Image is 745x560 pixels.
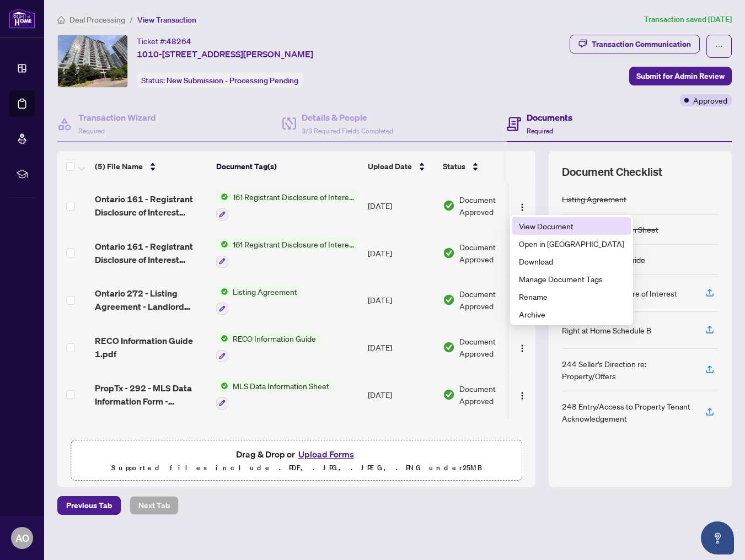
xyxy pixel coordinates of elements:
[693,94,727,106] span: Approved
[216,380,334,410] button: Status IconMLS Data Information Sheet
[562,324,651,336] div: Right at Home Schedule B
[443,294,455,306] img: Document Status
[137,35,191,47] div: Ticket #:
[443,200,455,212] img: Document Status
[236,447,357,461] span: Drag & Drop or
[715,42,723,50] span: ellipsis
[130,496,179,515] button: Next Tab
[519,308,624,320] span: Archive
[519,220,624,232] span: View Document
[71,440,522,481] span: Drag & Drop orUpload FormsSupported files include .PDF, .JPG, .JPEG, .PNG under25MB
[78,111,156,124] h4: Transaction Wizard
[66,497,112,514] span: Previous Tab
[295,447,357,461] button: Upload Forms
[363,182,438,229] td: [DATE]
[216,191,228,203] img: Status Icon
[302,127,393,135] span: 3/3 Required Fields Completed
[216,286,302,315] button: Status IconListing Agreement
[216,332,228,344] img: Status Icon
[459,193,528,218] span: Document Approved
[216,238,228,250] img: Status Icon
[592,35,691,53] div: Transaction Communication
[216,286,228,298] img: Status Icon
[137,73,303,88] div: Status:
[363,151,438,182] th: Upload Date
[15,530,29,546] span: AO
[363,229,438,277] td: [DATE]
[513,386,531,403] button: Logo
[57,496,121,515] button: Previous Tab
[518,203,527,212] img: Logo
[629,67,732,85] button: Submit for Admin Review
[519,238,624,250] span: Open in [GEOGRAPHIC_DATA]
[527,127,553,135] span: Required
[570,35,700,53] button: Transaction Communication
[438,151,532,182] th: Status
[701,521,734,554] button: Open asap
[9,8,35,29] img: logo
[459,383,528,407] span: Document Approved
[562,164,662,180] span: Document Checklist
[95,160,143,173] span: (5) File Name
[636,67,725,85] span: Submit for Admin Review
[167,76,298,85] span: New Submission - Processing Pending
[302,111,393,124] h4: Details & People
[216,191,359,220] button: Status Icon161 Registrant Disclosure of Interest - Disposition ofProperty
[562,193,626,205] div: Listing Agreement
[57,16,65,24] span: home
[228,238,359,250] span: 161 Registrant Disclosure of Interest - Disposition ofProperty
[95,240,207,266] span: Ontario 161 - Registrant Disclosure of Interest Disposition of Property 5 1 EXECUTED.pdf
[562,400,692,424] div: 248 Entry/Access to Property Tenant Acknowledgement
[228,380,334,392] span: MLS Data Information Sheet
[95,192,207,219] span: Ontario 161 - Registrant Disclosure of Interest Disposition of Property 4 1 EXECUTED.pdf
[137,47,313,61] span: 1010-[STREET_ADDRESS][PERSON_NAME]
[167,36,191,46] span: 48264
[562,358,692,382] div: 244 Seller’s Direction re: Property/Offers
[518,344,527,353] img: Logo
[513,338,531,356] button: Logo
[216,238,359,268] button: Status Icon161 Registrant Disclosure of Interest - Disposition ofProperty
[228,191,359,203] span: 161 Registrant Disclosure of Interest - Disposition ofProperty
[78,461,515,475] p: Supported files include .PDF, .JPG, .JPEG, .PNG under 25 MB
[519,273,624,285] span: Manage Document Tags
[228,332,320,344] span: RECO Information Guide
[363,324,438,371] td: [DATE]
[95,287,207,313] span: Ontario 272 - Listing Agreement - Landlord Designated Representation Agreement Authority to Offer...
[459,335,528,359] span: Document Approved
[58,35,127,87] img: IMG-W12338519_1.jpg
[644,13,732,26] article: Transaction saved [DATE]
[513,197,531,214] button: Logo
[527,111,572,124] h4: Documents
[130,13,133,26] li: /
[90,151,212,182] th: (5) File Name
[137,15,196,25] span: View Transaction
[95,334,207,360] span: RECO Information Guide 1.pdf
[78,127,105,135] span: Required
[518,391,527,400] img: Logo
[363,277,438,324] td: [DATE]
[443,247,455,259] img: Document Status
[228,286,302,298] span: Listing Agreement
[459,241,528,265] span: Document Approved
[443,389,455,401] img: Document Status
[212,151,363,182] th: Document Tag(s)
[443,160,465,173] span: Status
[443,341,455,353] img: Document Status
[216,380,228,392] img: Status Icon
[519,290,624,303] span: Rename
[459,288,528,312] span: Document Approved
[216,332,320,362] button: Status IconRECO Information Guide
[69,15,125,25] span: Deal Processing
[519,255,624,267] span: Download
[363,371,438,418] td: [DATE]
[368,160,412,173] span: Upload Date
[95,381,207,408] span: PropTx - 292 - MLS Data Information Form - Condo_Co-op_Co-Ownership_Time Share - Lease_Sub-Lease ...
